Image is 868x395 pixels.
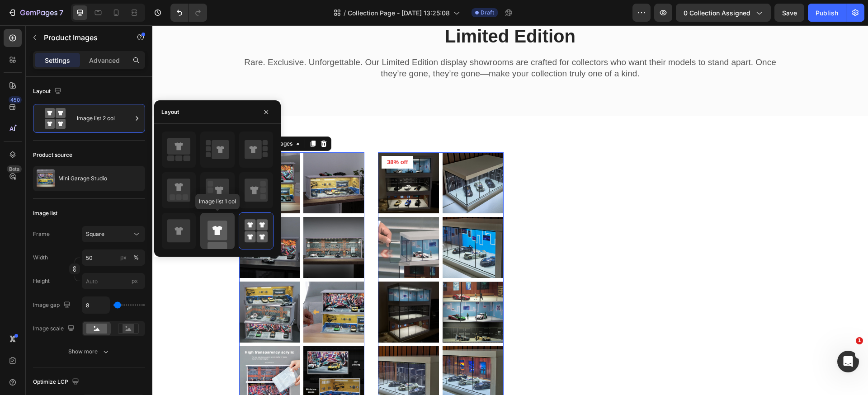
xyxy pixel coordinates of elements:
div: Undo/Redo [170,4,207,22]
p: Settings [45,56,70,65]
div: px [120,254,127,262]
label: Height [33,277,50,285]
label: Width [33,254,48,262]
div: Beta [7,165,22,173]
p: Product Images [44,32,121,43]
button: Save [774,4,804,22]
img: product feature img [37,169,55,188]
p: Rare. Exclusive. Unforgettable. Our Limited Edition display showrooms are crafted for collectors ... [88,32,628,54]
span: Square [86,230,104,238]
div: Image list [33,209,57,217]
label: Frame [33,230,50,238]
div: Publish [816,8,838,18]
div: Layout [161,108,179,116]
p: 7 [59,7,63,18]
div: Optimize LCP [33,376,81,388]
span: px [132,277,138,284]
p: Advanced [89,56,120,65]
div: 450 [9,96,22,103]
span: Collection Page - [DATE] 13:25:08 [348,8,450,18]
pre: 38% off [229,131,261,143]
span: Save [782,9,797,17]
span: Draft [481,9,494,17]
iframe: Intercom live chat [837,351,859,372]
button: % [118,252,129,263]
button: Publish [808,4,846,22]
button: Square [82,226,145,242]
span: 0 collection assigned [684,8,750,18]
button: 0 collection assigned [676,4,771,22]
div: Image list 2 col [77,108,132,129]
div: Image gap [33,299,72,311]
div: Image scale [33,323,76,335]
div: Layout [33,85,63,98]
input: Auto [82,297,109,313]
button: px [131,252,142,263]
div: % [133,254,139,262]
button: Show more [33,343,145,360]
span: 1 [856,337,863,344]
pre: 38% off [90,131,122,143]
button: 7 [4,4,67,22]
iframe: Design area [152,25,868,395]
input: px [82,273,145,289]
input: px% [82,249,145,266]
span: / [344,8,346,18]
p: Mini Garage Studio [58,175,107,182]
div: Show more [68,347,110,356]
div: Product Images [98,114,142,122]
div: Product source [33,151,72,159]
